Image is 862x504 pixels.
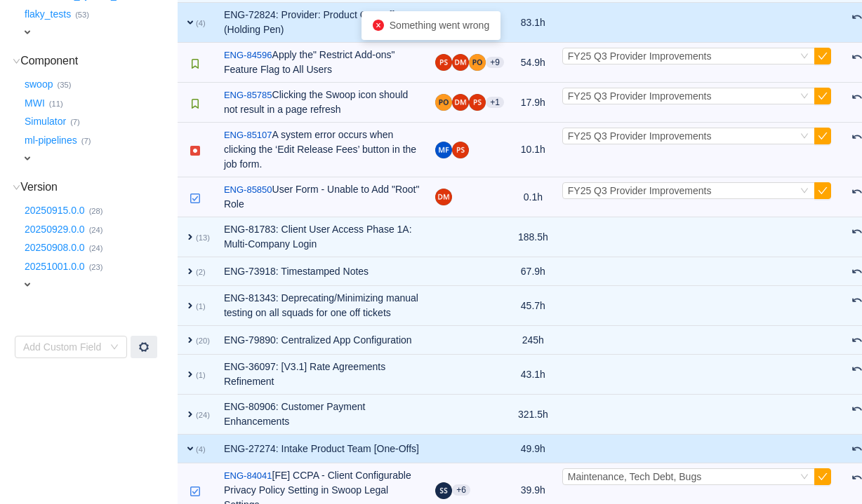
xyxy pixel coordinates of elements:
[217,83,428,123] td: Clicking the Swoop icon should not result in a page refresh
[373,20,384,31] i: icon: close-circle
[13,57,20,65] i: icon: down
[568,50,712,62] span: FY25 Q3 Provider Improvements
[185,231,196,243] span: expand
[800,52,809,62] i: icon: down
[185,443,196,454] span: expand
[196,445,206,454] small: (4)
[196,268,206,276] small: (2)
[452,484,470,496] aui-badge: +6
[217,43,428,83] td: Apply the" Restrict Add-ons" Feature Flag to All Users
[22,74,57,96] button: swoop
[452,142,469,158] img: PS
[814,88,831,104] button: icon: check
[814,128,831,144] button: icon: check
[22,180,176,194] h3: Version
[185,369,196,380] span: expand
[452,54,469,71] img: DM
[190,193,201,204] img: 10318
[511,395,555,435] td: 321.5h
[568,130,712,142] span: FY25 Q3 Provider Improvements
[23,340,103,354] div: Add Custom Field
[22,27,33,38] span: expand
[196,336,210,345] small: (20)
[22,279,33,290] span: expand
[22,153,33,164] span: expand
[435,54,452,71] img: PS
[511,326,555,355] td: 245h
[70,118,80,126] small: (7)
[469,54,486,71] img: PO
[22,3,75,25] button: flaky_tests
[89,226,103,234] small: (24)
[568,471,701,482] span: Maintenance, Tech Debt, Bugs
[89,207,103,215] small: (28)
[217,257,428,286] td: ENG-73918: Timestamped Notes
[511,83,555,123] td: 17.9h
[568,185,712,196] span: FY25 Q3 Provider Improvements
[435,189,452,205] img: DM
[217,217,428,257] td: ENG-81783: Client User Access Phase 1A: Multi-Company Login
[217,395,428,435] td: ENG-80906: Customer Payment Enhancements
[814,48,831,64] button: icon: check
[22,129,81,151] button: ml-pipelines
[196,371,206,379] small: (1)
[511,3,555,43] td: 83.1h
[800,472,809,482] i: icon: down
[185,17,196,28] span: expand
[390,20,489,31] span: Something went wrong
[22,255,89,278] button: 20251001.0.0
[217,355,428,395] td: ENG-36097: [V3.1] Rate Agreements Refinement
[190,486,201,497] img: 10318
[800,186,809,196] i: icon: down
[511,435,555,463] td: 49.9h
[217,435,428,463] td: ENG-27274: Intake Product Team [One-Offs]
[49,100,63,108] small: (11)
[814,468,831,485] button: icon: check
[110,343,119,353] i: icon: down
[13,184,20,191] i: icon: down
[511,286,555,326] td: 45.7h
[89,244,103,252] small: (24)
[89,263,103,271] small: (23)
[22,111,70,133] button: Simulator
[224,88,272,102] a: ENG-85785
[469,94,486,111] img: PS
[22,54,176,68] h3: Component
[435,482,452,499] img: SS
[217,177,428,217] td: User Form - Unable to Add "Root" Role
[81,137,91,145] small: (7)
[486,57,504,68] aui-badge: +9
[224,183,272,197] a: ENG-85850
[196,411,210,419] small: (24)
[224,48,272,62] a: ENG-84596
[814,182,831,199] button: icon: check
[190,58,201,69] img: 10315
[217,326,428,355] td: ENG-79890: Centralized App Configuration
[217,3,428,43] td: ENG-72824: Provider: Product One Offs (Holding Pen)
[800,132,809,142] i: icon: down
[511,355,555,395] td: 43.1h
[435,142,452,158] img: MF
[511,217,555,257] td: 188.5h
[185,266,196,277] span: expand
[511,257,555,286] td: 67.9h
[185,409,196,420] span: expand
[22,92,49,114] button: MWI
[486,97,504,108] aui-badge: +1
[57,81,71,89] small: (35)
[511,177,555,217] td: 0.1h
[224,128,272,142] a: ENG-85107
[190,145,201,156] img: 10303
[22,200,89,222] button: 20250915.0.0
[217,123,428,177] td: A system error occurs when clicking the ‘Edit Release Fees’ button in the job form.
[196,19,206,27] small: (4)
[75,11,89,19] small: (53)
[511,43,555,83] td: 54.9h
[196,302,206,311] small: (1)
[190,98,201,109] img: 10315
[452,94,469,111] img: DM
[22,237,89,259] button: 20250908.0.0
[800,92,809,102] i: icon: down
[435,94,452,111] img: PO
[568,90,712,102] span: FY25 Q3 Provider Improvements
